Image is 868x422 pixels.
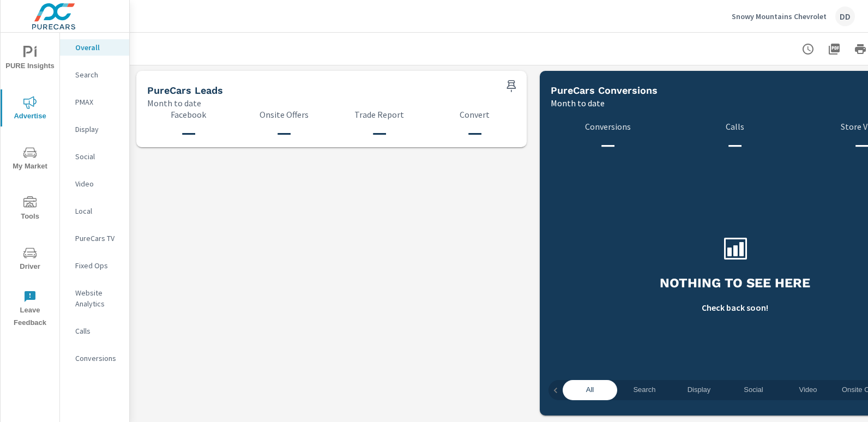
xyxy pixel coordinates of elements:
[60,67,129,83] div: Search
[660,274,810,292] h3: Nothing to see here
[147,85,223,96] h5: PureCars Leads
[4,246,56,273] span: Driver
[75,353,120,364] p: Conversions
[75,260,120,271] p: Fixed Ops
[733,384,774,396] span: Social
[1,33,59,334] div: nav menu
[147,124,230,142] h3: —
[503,77,520,95] span: Save this to your personalized report
[678,384,720,396] span: Display
[835,7,855,26] div: DD
[75,124,120,135] p: Display
[60,39,129,56] div: Overall
[60,176,129,192] div: Video
[60,94,129,110] div: PMAX
[75,178,120,189] p: Video
[75,233,120,244] p: PureCars TV
[75,42,120,53] p: Overall
[569,384,611,396] span: All
[75,206,120,216] p: Local
[147,110,230,119] p: Facebook
[60,323,129,339] div: Calls
[551,122,665,131] p: Conversions
[787,384,829,396] span: Video
[75,97,120,107] p: PMAX
[678,136,792,154] h3: —
[551,136,665,154] h3: —
[60,121,129,137] div: Display
[243,124,325,142] h3: —
[732,11,827,21] p: Snowy Mountains Chevrolet
[243,110,325,119] p: Onsite Offers
[702,301,768,314] p: Check back soon!
[60,203,129,219] div: Local
[823,38,845,60] button: "Export Report to PDF"
[75,151,120,162] p: Social
[433,124,516,142] h3: —
[551,85,658,96] h5: PureCars Conversions
[338,124,420,142] h3: —
[4,146,56,173] span: My Market
[60,350,129,366] div: Conversions
[60,285,129,312] div: Website Analytics
[4,46,56,73] span: PURE Insights
[4,96,56,123] span: Advertise
[338,110,420,119] p: Trade Report
[75,325,120,336] p: Calls
[60,230,129,246] div: PureCars TV
[4,290,56,329] span: Leave Feedback
[624,384,665,396] span: Search
[433,110,516,119] p: Convert
[75,287,120,309] p: Website Analytics
[551,97,605,110] p: Month to date
[75,69,120,80] p: Search
[147,97,201,110] p: Month to date
[60,257,129,274] div: Fixed Ops
[60,148,129,165] div: Social
[4,196,56,223] span: Tools
[678,122,792,131] p: Calls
